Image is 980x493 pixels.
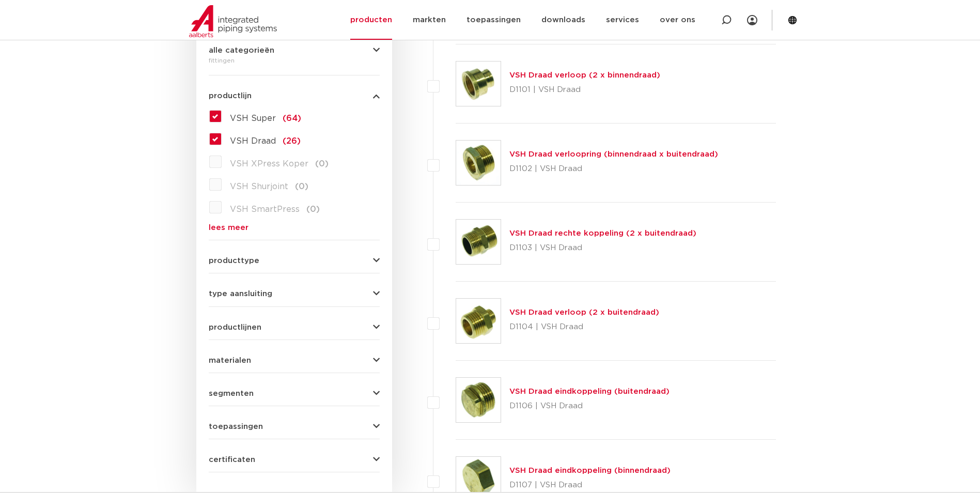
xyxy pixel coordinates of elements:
[209,323,380,331] button: productlijnen
[283,114,301,122] span: (64)
[209,456,255,464] span: certificaten
[209,290,272,298] span: type aansluiting
[509,398,670,414] p: D1106 | VSH Draad
[306,205,320,213] span: (0)
[509,161,718,177] p: D1102 | VSH Draad
[209,390,254,397] span: segmenten
[209,323,261,331] span: productlijnen
[509,82,660,98] p: D1101 | VSH Draad
[209,357,380,364] button: materialen
[209,92,380,100] button: productlijn
[209,423,263,430] span: toepassingen
[209,224,380,232] a: lees meer
[209,357,251,364] span: materialen
[456,141,501,185] img: Thumbnail for VSH Draad verloopring (binnendraad x buitendraad)
[509,71,660,79] a: VSH Draad verloop (2 x binnendraad)
[209,423,380,430] button: toepassingen
[209,47,380,54] button: alle categorieën
[509,150,718,158] a: VSH Draad verloopring (binnendraad x buitendraad)
[209,257,259,265] span: producttype
[209,47,274,54] span: alle categorieën
[209,257,380,265] button: producttype
[509,467,671,474] a: VSH Draad eindkoppeling (binnendraad)
[509,229,696,237] a: VSH Draad rechte koppeling (2 x buitendraad)
[295,182,308,191] span: (0)
[509,309,659,316] a: VSH Draad verloop (2 x buitendraad)
[509,240,696,256] p: D1103 | VSH Draad
[209,92,252,100] span: productlijn
[456,220,501,264] img: Thumbnail for VSH Draad rechte koppeling (2 x buitendraad)
[209,290,380,298] button: type aansluiting
[230,160,308,168] span: VSH XPress Koper
[509,319,659,335] p: D1104 | VSH Draad
[509,388,670,395] a: VSH Draad eindkoppeling (buitendraad)
[230,137,276,145] span: VSH Draad
[209,456,380,464] button: certificaten
[230,182,288,191] span: VSH Shurjoint
[456,61,501,106] img: Thumbnail for VSH Draad verloop (2 x binnendraad)
[209,390,380,397] button: segmenten
[315,160,329,168] span: (0)
[456,299,501,343] img: Thumbnail for VSH Draad verloop (2 x buitendraad)
[283,137,301,145] span: (26)
[230,205,300,213] span: VSH SmartPress
[456,378,501,422] img: Thumbnail for VSH Draad eindkoppeling (buitendraad)
[209,54,380,67] div: fittingen
[230,114,276,122] span: VSH Super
